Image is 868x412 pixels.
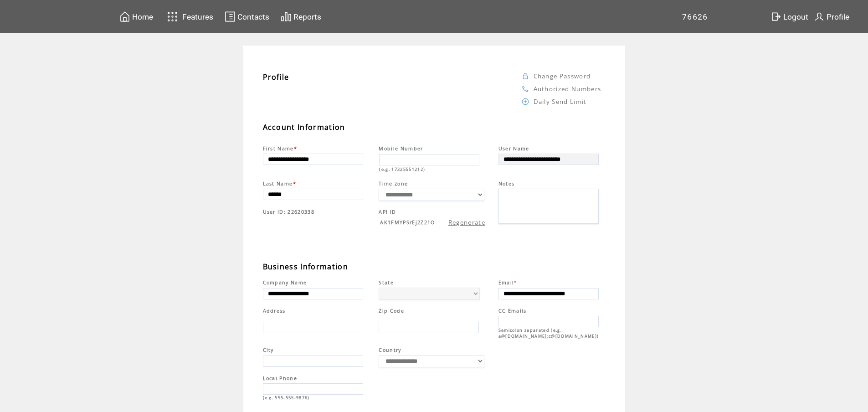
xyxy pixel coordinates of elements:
img: chart.svg [281,11,292,22]
span: Notes [498,180,515,187]
a: Authorized Numbers [534,85,601,93]
span: Email [498,279,514,286]
span: Address [263,308,286,314]
span: (e.g. 17325551212) [379,166,425,172]
a: Profile [812,10,851,24]
a: Reports [279,10,323,24]
span: Mobile Number [379,145,423,152]
span: First Name [263,145,294,152]
span: Local Phone [263,375,298,381]
a: Regenerate [448,218,485,227]
a: Change Password [534,72,591,80]
span: Time zone [379,180,408,187]
img: contacts.svg [225,11,236,22]
span: Logout [783,12,808,21]
span: 76626 [682,12,708,21]
img: Click to review daily send lint [522,98,529,105]
span: Home [132,12,153,21]
a: Contacts [223,10,271,24]
img: profile.svg [814,11,825,22]
a: Features [163,8,215,26]
span: Company Name [263,279,307,286]
img: Click to change authorized numbers [522,85,529,93]
img: home.svg [119,11,130,22]
a: Home [118,10,154,24]
span: Reports [293,12,321,21]
a: Logout [769,10,812,24]
span: Contacts [237,12,269,21]
span: User Name [498,145,529,152]
span: Country [379,347,401,353]
span: Zip Code [379,308,404,314]
span: CC Emails [498,308,527,314]
span: State [379,279,497,286]
img: features.svg [164,9,180,24]
span: Account Information [263,122,345,132]
span: (e.g. 555-555-9876) [263,395,310,401]
span: City [263,347,274,353]
span: Features [182,12,213,21]
span: Profile [827,12,849,21]
a: Daily Send Limit [534,98,587,106]
span: API ID [379,209,396,215]
span: User ID: 22620338 [263,209,315,215]
img: Click to change password [522,72,529,80]
span: Last Name [263,180,293,187]
span: Profile [263,72,289,82]
span: Business Information [263,262,349,272]
img: exit.svg [770,11,781,22]
span: Semicolon separated (e.g. a@[DOMAIN_NAME];c@[DOMAIN_NAME]) [498,327,599,339]
span: AK1FMYPSrEj2Z21O [380,219,435,226]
